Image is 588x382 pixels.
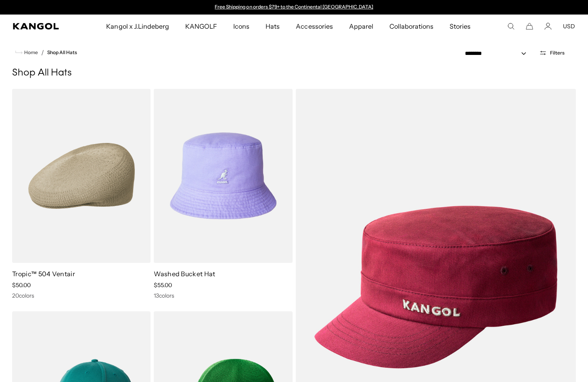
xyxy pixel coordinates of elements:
[154,292,292,299] div: 13 colors
[98,15,177,38] a: Kangol x J.Lindeberg
[257,15,288,38] a: Hats
[341,15,381,38] a: Apparel
[13,23,70,29] a: Kangol
[288,15,341,38] a: Accessories
[349,15,373,38] span: Apparel
[550,50,565,56] span: Filters
[225,15,257,38] a: Icons
[185,15,217,38] span: KANGOLF
[389,15,433,38] span: Collaborations
[215,4,373,10] a: Free Shipping on orders $79+ to the Continental [GEOGRAPHIC_DATA]
[442,15,479,38] a: Stories
[296,15,333,38] span: Accessories
[177,15,225,38] a: KANGOLF
[526,23,533,30] button: Cart
[12,67,576,79] h1: Shop All Hats
[211,4,377,10] slideshow-component: Announcement bar
[154,89,292,263] img: Washed Bucket Hat
[266,15,280,38] span: Hats
[563,23,575,30] button: USD
[12,270,75,278] a: Tropic™ 504 Ventair
[12,89,151,263] img: Tropic™ 504 Ventair
[154,270,215,278] a: Washed Bucket Hat
[211,4,377,10] div: 1 of 2
[507,23,515,30] summary: Search here
[154,281,172,289] span: $55.00
[211,4,377,10] div: Announcement
[381,15,442,38] a: Collaborations
[12,292,151,299] div: 20 colors
[38,48,44,57] li: /
[15,49,38,56] a: Home
[450,15,471,38] span: Stories
[462,49,534,58] select: Sort by: Featured
[233,15,249,38] span: Icons
[12,281,31,289] span: $50.00
[544,23,552,30] a: Account
[534,49,569,57] button: Open filters
[23,50,38,55] span: Home
[106,15,169,38] span: Kangol x J.Lindeberg
[47,50,77,55] a: Shop All Hats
